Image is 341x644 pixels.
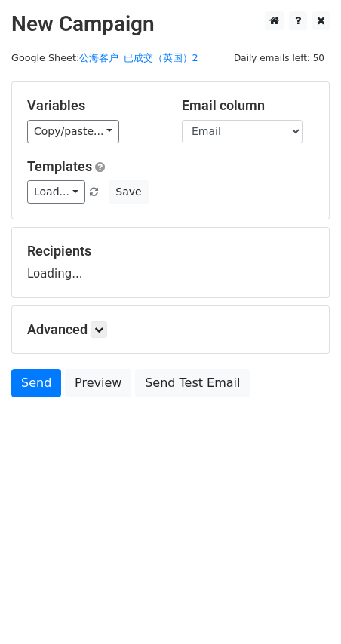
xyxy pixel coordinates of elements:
a: 公海客户_已成交（英国）2 [79,52,198,63]
a: Load... [27,180,85,204]
h5: Advanced [27,321,314,338]
a: Copy/paste... [27,120,119,143]
h2: New Campaign [11,11,330,37]
h5: Email column [182,97,314,114]
span: Daily emails left: 50 [229,50,330,66]
small: Google Sheet: [11,52,198,63]
a: Preview [65,369,131,397]
div: Loading... [27,243,314,282]
a: Templates [27,158,92,174]
a: Daily emails left: 50 [229,52,330,63]
a: Send [11,369,61,397]
button: Save [109,180,148,204]
h5: Recipients [27,243,314,259]
a: Send Test Email [135,369,250,397]
h5: Variables [27,97,159,114]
